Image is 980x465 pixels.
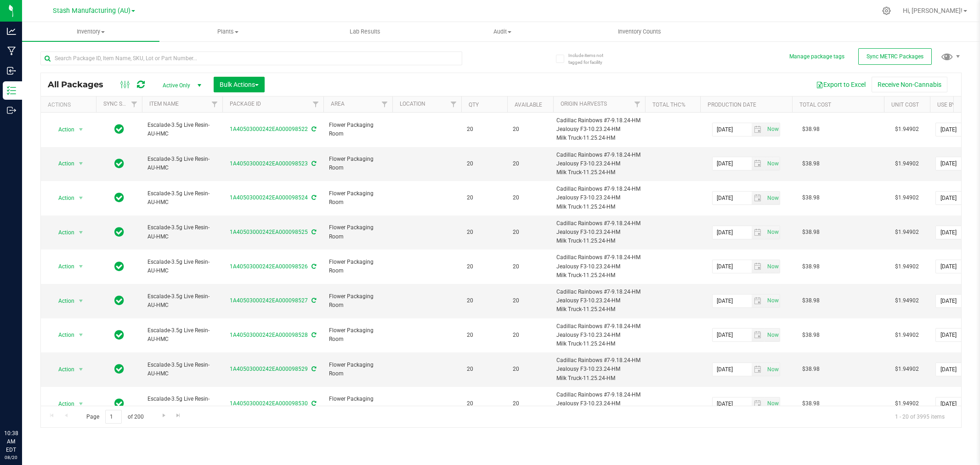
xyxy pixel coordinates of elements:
[147,326,217,344] span: Escalade-3.5g Live Resin-AU-HMC
[310,126,316,132] span: Sync from Compliance System
[556,305,642,314] div: Milk Truck-11.25.24-HM
[884,147,930,181] td: $1.94902
[50,226,75,239] span: Action
[230,297,308,304] a: 1A40503000242EA000098527
[630,96,645,112] a: Filter
[4,454,18,461] p: 08/20
[75,123,87,136] span: select
[467,331,502,340] span: 20
[114,294,124,307] span: In Sync
[652,102,685,108] a: Total THC%
[48,102,92,108] div: Actions
[765,226,780,239] span: select
[765,123,781,136] span: Set Current date
[798,157,824,170] span: $38.98
[513,331,548,340] span: 20
[513,228,548,237] span: 20
[884,284,930,318] td: $1.94902
[114,191,124,204] span: In Sync
[7,27,16,36] inline-svg: Analytics
[556,391,642,399] div: Cadillac Rainbows #7-9.18.24-HM
[127,96,142,112] a: Filter
[214,77,265,92] button: Bulk Actions
[467,228,502,237] span: 20
[513,262,548,271] span: 20
[556,322,642,331] div: Cadillac Rainbows #7-9.18.24-HM
[513,365,548,374] span: 20
[884,387,930,421] td: $1.94902
[230,229,308,235] a: 1A40503000242EA000098525
[329,326,387,344] span: Flower Packaging Room
[765,363,780,376] span: select
[708,102,756,108] a: Production Date
[103,101,139,107] a: Sync Status
[467,262,502,271] span: 20
[872,77,947,92] button: Receive Non-Cannabis
[765,260,780,273] span: select
[810,77,872,92] button: Export to Excel
[434,22,571,41] a: Audit
[765,192,781,205] span: Set Current date
[50,123,75,136] span: Action
[337,28,393,36] span: Lab Results
[858,48,932,65] button: Sync METRC Packages
[765,397,781,410] span: Set Current date
[556,356,642,365] div: Cadillac Rainbows #7-9.18.24-HM
[114,363,124,375] span: In Sync
[798,191,824,204] span: $38.98
[467,365,502,374] span: 20
[50,192,75,204] span: Action
[881,6,892,15] div: Manage settings
[937,102,955,108] a: Use By
[561,101,607,107] a: Origin Harvests
[556,203,642,211] div: Milk Truck-11.25.24-HM
[159,22,297,41] a: Plants
[513,296,548,305] span: 20
[556,271,642,280] div: Milk Truck-11.25.24-HM
[75,397,87,410] span: select
[75,363,87,376] span: select
[4,429,18,454] p: 10:38 AM EDT
[329,223,387,241] span: Flower Packaging Room
[147,121,217,138] span: Escalade-3.5g Live Resin-AU-HMC
[105,410,122,424] input: 1
[556,125,642,134] div: Jealousy F3-10.23.24-HM
[310,194,316,201] span: Sync from Compliance System
[513,193,548,202] span: 20
[556,116,642,125] div: Cadillac Rainbows #7-9.18.24-HM
[75,260,87,273] span: select
[75,157,87,170] span: select
[467,399,502,408] span: 20
[75,226,87,239] span: select
[149,101,179,107] a: Item Name
[556,168,642,177] div: Milk Truck-11.25.24-HM
[310,400,316,407] span: Sync from Compliance System
[891,102,919,108] a: Unit Cost
[50,363,75,376] span: Action
[556,219,642,228] div: Cadillac Rainbows #7-9.18.24-HM
[556,262,642,271] div: Jealousy F3-10.23.24-HM
[798,397,824,410] span: $38.98
[515,102,542,108] a: Available
[147,361,217,378] span: Escalade-3.5g Live Resin-AU-HMC
[114,260,124,273] span: In Sync
[884,352,930,387] td: $1.94902
[571,22,708,41] a: Inventory Counts
[308,96,323,112] a: Filter
[556,193,642,202] div: Jealousy F3-10.23.24-HM
[556,237,642,245] div: Milk Truck-11.25.24-HM
[147,395,217,412] span: Escalade-3.5g Live Resin-AU-HMC
[556,374,642,383] div: Milk Truck-11.25.24-HM
[752,397,765,410] span: select
[884,181,930,215] td: $1.94902
[765,295,780,307] span: select
[765,329,781,342] span: Set Current date
[377,96,392,112] a: Filter
[207,96,222,112] a: Filter
[752,329,765,341] span: select
[147,189,217,207] span: Escalade-3.5g Live Resin-AU-HMC
[50,157,75,170] span: Action
[160,28,296,36] span: Plants
[556,288,642,296] div: Cadillac Rainbows #7-9.18.24-HM
[903,7,963,14] span: Hi, [PERSON_NAME]!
